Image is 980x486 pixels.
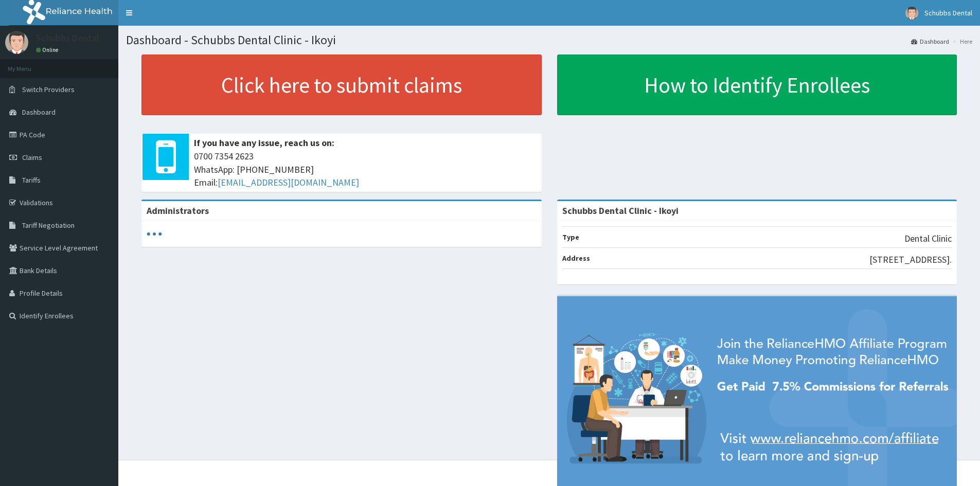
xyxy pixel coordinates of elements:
img: User Image [5,31,28,54]
p: Dental Clinic [904,232,952,245]
a: Click here to submit claims [141,55,542,115]
span: Claims [22,153,42,162]
b: Type [562,232,579,242]
span: Tariffs [22,175,41,185]
a: How to Identify Enrollees [557,55,957,115]
p: Schubbs Dental [36,33,99,43]
svg: audio-loading [147,226,162,242]
b: If you have any issue, reach us on: [194,137,334,149]
img: User Image [905,7,918,20]
a: [EMAIL_ADDRESS][DOMAIN_NAME] [218,176,359,188]
li: Here [950,37,972,46]
span: Schubbs Dental [924,8,972,17]
p: [STREET_ADDRESS]. [869,253,952,266]
span: Dashboard [22,107,56,117]
a: Online [36,46,61,53]
a: Dashboard [911,37,949,46]
h1: Dashboard - Schubbs Dental Clinic - Ikoyi [126,33,972,47]
span: Switch Providers [22,85,75,94]
span: 0700 7354 2623 WhatsApp: [PHONE_NUMBER] Email: [194,150,537,189]
strong: Schubbs Dental Clinic - Ikoyi [562,205,679,217]
b: Address [562,254,590,263]
span: Tariff Negotiation [22,221,75,230]
b: Administrators [147,205,209,217]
